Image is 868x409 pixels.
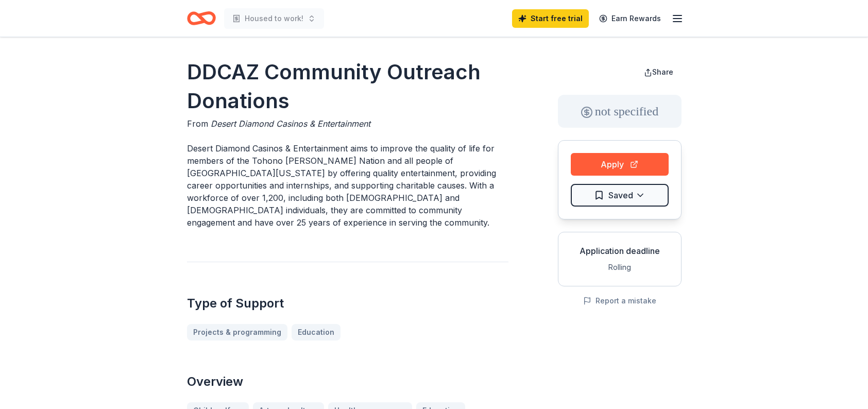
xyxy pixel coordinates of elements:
div: Application deadline [567,245,673,257]
a: Education [292,324,341,340]
button: Apply [571,153,669,176]
span: Saved [608,189,633,202]
div: From [187,117,508,130]
a: Start free trial [512,9,589,28]
button: Share [636,62,682,82]
div: not specified [558,95,682,128]
a: Projects & programming [187,324,287,340]
button: Report a mistake [583,295,656,307]
h2: Type of Support [187,295,508,312]
button: Housed to work! [224,8,324,29]
span: Desert Diamond Casinos & Entertainment [211,118,370,129]
h2: Overview [187,373,508,390]
a: Home [187,6,216,30]
span: Housed to work! [245,12,303,25]
p: Desert Diamond Casinos & Entertainment aims to improve the quality of life for members of the Toh... [187,142,508,229]
button: Saved [571,184,669,207]
span: Share [652,67,673,76]
a: Earn Rewards [593,9,667,28]
div: Rolling [567,261,673,274]
h1: DDCAZ Community Outreach Donations [187,58,508,115]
